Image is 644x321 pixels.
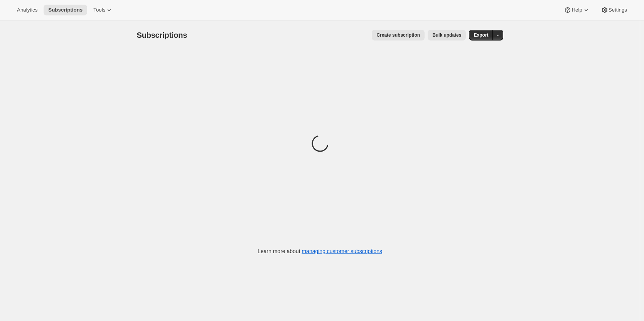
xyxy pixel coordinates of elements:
[474,32,488,38] span: Export
[89,5,118,15] button: Tools
[469,30,493,41] button: Export
[258,247,382,255] p: Learn more about
[372,30,425,41] button: Create subscription
[44,5,87,15] button: Subscriptions
[93,7,105,13] span: Tools
[572,7,582,13] span: Help
[376,32,420,38] span: Create subscription
[559,5,594,15] button: Help
[428,30,466,41] button: Bulk updates
[432,32,461,38] span: Bulk updates
[48,7,83,13] span: Subscriptions
[302,248,382,254] a: managing customer subscriptions
[17,7,37,13] span: Analytics
[137,31,187,39] span: Subscriptions
[596,5,632,15] button: Settings
[609,7,627,13] span: Settings
[12,5,42,15] button: Analytics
